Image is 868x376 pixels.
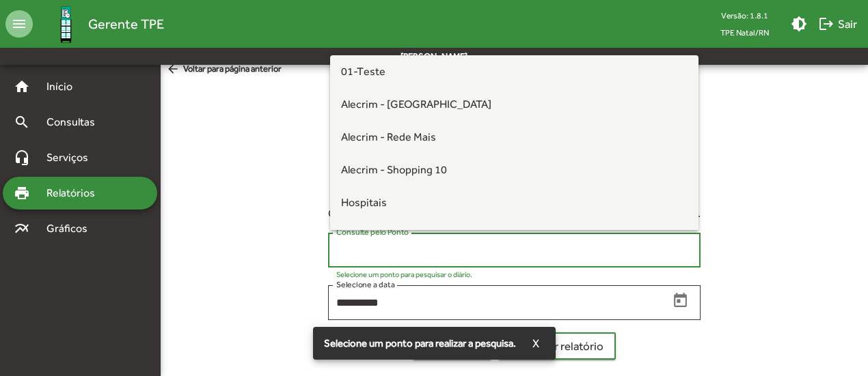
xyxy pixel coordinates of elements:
a: Gerente TPE [33,2,164,46]
mat-icon: search [14,114,30,130]
span: Sair [818,12,857,36]
span: Serviços [38,149,107,166]
button: Open calendar [668,289,692,313]
button: X [521,331,550,356]
mat-icon: home [14,78,30,95]
button: Sair [813,12,863,36]
mat-hint: Selecione um ponto para pesquisar o diário. [336,270,472,278]
mat-icon: menu [5,10,33,38]
span: Gráficos [38,220,106,237]
span: TPE Natal/RN [709,24,780,41]
span: IFRN - Manhã [341,229,404,242]
span: Gerente TPE [88,13,164,35]
span: X [532,331,539,356]
span: Alecrim - Shopping 10 [341,163,447,176]
span: Alecrim - [GEOGRAPHIC_DATA] [341,98,491,111]
span: Relatórios [38,185,113,201]
div: Versão: 1.8.1 [709,7,780,24]
mat-icon: multiline_chart [14,220,30,237]
mat-icon: headset_mic [14,149,30,166]
span: Hospitais [341,196,387,209]
mat-icon: brightness_medium [791,16,807,32]
span: Alecrim - Rede Mais [341,130,436,143]
h5: Pesquisar por: [172,124,857,141]
mat-icon: arrow_back [166,62,183,77]
img: Logo [44,2,88,46]
span: Consultas [38,114,113,130]
span: Selecione um ponto para realizar a pesquisa. [324,336,516,350]
span: 01-Teste [341,65,385,78]
span: Início [38,78,92,95]
div: Agenda diária [161,83,868,113]
mat-icon: logout [818,16,835,32]
div: Consulta e soma todas as publicações a partir do especificado. [328,205,701,222]
span: Voltar para página anterior [166,62,282,77]
mat-icon: print [14,185,30,201]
